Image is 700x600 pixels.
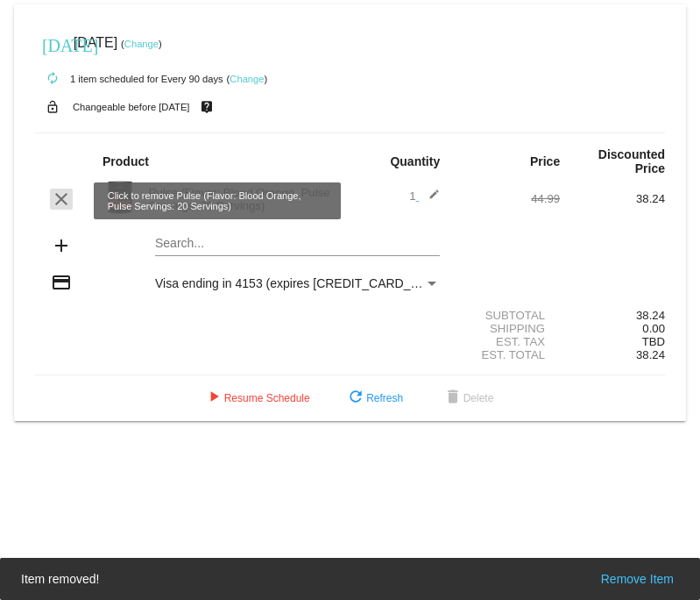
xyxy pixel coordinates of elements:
mat-icon: refresh [345,388,366,409]
mat-icon: credit_card [51,272,72,293]
strong: Price [530,154,560,168]
span: 38.24 [636,348,665,361]
div: Pulse (Flavor: Blood Orange, Pulse Servings: 20 Servings) [140,186,350,212]
div: Shipping [455,322,560,335]
mat-icon: live_help [196,96,217,118]
div: 44.99 [455,192,560,205]
div: Est. Tax [455,335,560,348]
button: Remove Item [596,570,679,588]
button: Refresh [331,382,417,414]
mat-icon: [DATE] [42,33,63,54]
span: 1 [409,189,440,203]
a: Change [230,74,264,84]
mat-icon: add [51,235,72,256]
span: Delete [442,392,494,404]
mat-icon: autorenew [42,68,63,89]
simple-snack-bar: Item removed! [21,570,679,588]
strong: Product [103,154,149,168]
strong: Discounted Price [598,147,665,175]
small: ( ) [227,74,268,84]
div: 38.24 [560,309,665,322]
mat-icon: play_arrow [203,388,224,409]
button: Delete [428,382,508,414]
span: 0.00 [642,322,665,335]
span: TBD [642,335,665,348]
small: 1 item scheduled for Every 90 days [35,74,223,84]
span: Visa ending in 4153 (expires [CREDIT_CARD_DATA]) [155,276,449,290]
img: Pulse20S-Blood-Orange-Transp.png [103,180,138,215]
mat-select: Payment Method [155,276,440,290]
mat-icon: clear [51,189,72,210]
span: Resume Schedule [203,392,310,404]
div: Est. Total [455,348,560,361]
a: Change [124,39,159,49]
small: ( ) [121,39,162,49]
mat-icon: delete [442,388,463,409]
div: Subtotal [455,309,560,322]
button: Resume Schedule [189,382,324,414]
mat-icon: lock_open [42,96,63,118]
span: Refresh [345,392,403,404]
input: Search... [155,237,440,251]
strong: Quantity [390,154,440,168]
mat-icon: edit [419,189,440,210]
small: Changeable before [DATE] [73,102,190,112]
div: 38.24 [560,192,665,205]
